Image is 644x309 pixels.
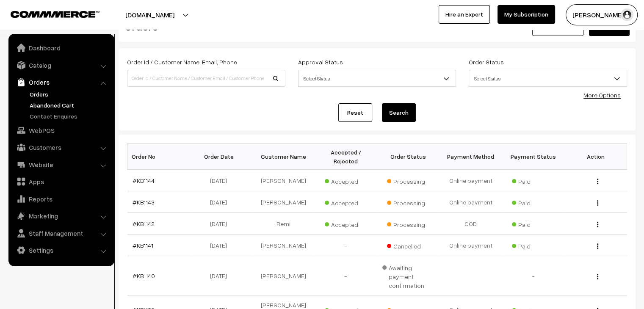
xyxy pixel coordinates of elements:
[11,243,111,258] a: Settings
[299,71,456,86] span: Select Status
[439,235,502,256] td: Online payment
[252,143,315,170] th: Customer Name
[377,143,440,170] th: Order Status
[315,256,377,295] td: -
[127,70,285,87] input: Order Id / Customer Name / Customer Email / Customer Phone
[14,14,20,20] img: logo_orange.svg
[133,177,155,184] a: #KB1144
[325,196,367,207] span: Accepted
[11,208,111,223] a: Marketing
[190,235,252,256] td: [DATE]
[252,256,315,295] td: [PERSON_NAME]
[315,143,377,170] th: Accepted / Rejected
[23,49,30,56] img: tab_domain_overview_orange.svg
[597,200,598,206] img: Menu
[597,222,598,227] img: Menu
[133,242,153,249] a: #KB1141
[439,191,502,213] td: Online payment
[498,5,555,24] a: My Subscription
[96,4,204,25] button: [DOMAIN_NAME]
[469,70,627,87] span: Select Status
[28,112,111,121] a: Contact Enquires
[512,240,554,251] span: Paid
[11,191,111,207] a: Reports
[597,243,598,249] img: Menu
[387,196,429,207] span: Processing
[338,103,372,122] a: Reset
[252,191,315,213] td: [PERSON_NAME]
[11,11,100,17] img: COMMMERCE
[502,256,565,295] td: -
[439,170,502,191] td: Online payment
[252,170,315,191] td: [PERSON_NAME]
[84,49,91,56] img: tab_keywords_by_traffic_grey.svg
[28,101,111,110] a: Abandoned Cart
[11,226,111,241] a: Staff Management
[190,170,252,191] td: [DATE]
[597,274,598,279] img: Menu
[325,218,367,229] span: Accepted
[325,175,367,186] span: Accepted
[190,256,252,295] td: [DATE]
[469,71,627,86] span: Select Status
[315,235,377,256] td: -
[133,220,155,227] a: #KB1142
[621,8,633,21] img: user
[298,58,343,66] label: Approval Status
[11,157,111,172] a: Website
[11,123,111,138] a: WebPOS
[11,74,111,90] a: Orders
[24,14,41,20] div: v 4.0.25
[387,240,429,251] span: Cancelled
[127,58,237,66] label: Order Id / Customer Name, Email, Phone
[439,143,502,170] th: Payment Method
[190,191,252,213] td: [DATE]
[94,50,143,55] div: Keywords by Traffic
[512,196,554,207] span: Paid
[512,175,554,186] span: Paid
[298,70,456,87] span: Select Status
[133,272,155,279] a: #KB1140
[382,103,416,122] button: Search
[566,4,638,25] button: [PERSON_NAME]…
[11,174,111,189] a: Apps
[387,218,429,229] span: Processing
[502,143,565,170] th: Payment Status
[190,213,252,235] td: [DATE]
[439,5,490,24] a: Hire an Expert
[22,22,93,29] div: Domain: [DOMAIN_NAME]
[14,22,20,29] img: website_grey.svg
[512,218,554,229] span: Paid
[133,199,155,206] a: #KB1143
[11,40,111,55] a: Dashboard
[564,143,627,170] th: Action
[252,213,315,235] td: Remi
[11,58,111,73] a: Catalog
[11,8,85,19] a: COMMMERCE
[439,213,502,235] td: COD
[190,143,252,170] th: Order Date
[469,58,504,66] label: Order Status
[28,90,111,99] a: Orders
[32,50,76,55] div: Domain Overview
[583,91,621,99] a: More Options
[11,140,111,155] a: Customers
[387,175,429,186] span: Processing
[597,179,598,184] img: Menu
[252,235,315,256] td: [PERSON_NAME]
[127,143,190,170] th: Order No
[382,261,435,290] span: Awaiting payment confirmation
